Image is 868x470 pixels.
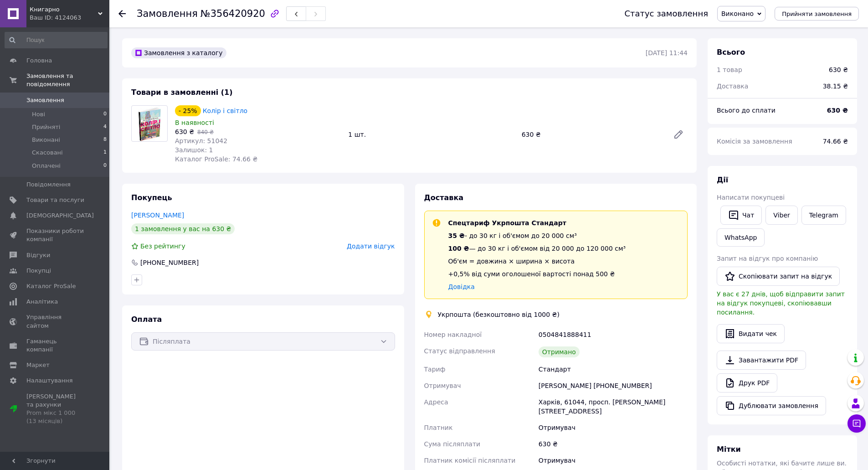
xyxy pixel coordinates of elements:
[823,138,848,145] span: 74.66 ₴
[32,123,60,131] span: Прийняті
[448,245,469,252] span: 100 ₴
[26,377,73,385] span: Налаштування
[26,393,84,426] span: [PERSON_NAME] та рахунки
[720,206,762,225] button: Чат
[424,366,446,373] span: Тариф
[717,351,806,370] a: Завантажити PDF
[26,227,84,243] span: Показники роботи компанії
[827,107,848,114] b: 630 ₴
[139,258,200,267] div: [PHONE_NUMBER]
[537,436,689,452] div: 630 ₴
[30,5,98,14] span: Книгарно
[175,137,227,145] span: Артикул: 51042
[448,219,566,227] span: Спецтариф Укрпошта Стандарт
[26,267,51,275] span: Покупці
[717,83,748,90] span: Доставка
[448,232,465,239] span: 35 ₴
[717,373,777,393] a: Друк PDF
[669,125,688,144] a: Редагувати
[200,8,265,19] span: №356420920
[103,123,107,131] span: 4
[537,326,689,343] div: 0504841888411
[717,445,741,454] span: Мітки
[646,49,688,57] time: [DATE] 11:44
[103,149,107,157] span: 1
[26,57,52,65] span: Головна
[32,149,63,157] span: Скасовані
[131,223,235,234] div: 1 замовлення у вас на 630 ₴
[26,361,50,369] span: Маркет
[717,66,742,73] span: 1 товар
[782,10,852,17] span: Прийняти замовлення
[103,162,107,170] span: 0
[424,440,481,448] span: Сума післяплати
[448,244,626,253] div: — до 30 кг і об'ємом від 20 000 до 120 000 см³
[175,105,201,116] div: - 25%
[717,396,826,415] button: Дублювати замовлення
[537,377,689,394] div: [PERSON_NAME] [PHONE_NUMBER]
[26,409,84,425] div: Prom мікс 1 000 (13 місяців)
[26,181,71,189] span: Повідомлення
[717,176,728,184] span: Дії
[26,298,58,306] span: Аналітика
[32,110,45,119] span: Нові
[424,398,448,406] span: Адреса
[118,9,126,18] div: Повернутися назад
[32,162,61,170] span: Оплачені
[717,194,785,201] span: Написати покупцеві
[26,96,64,104] span: Замовлення
[138,106,161,141] img: Колір і світло
[131,212,184,219] a: [PERSON_NAME]
[26,72,109,88] span: Замовлення та повідомлення
[175,146,213,154] span: Залишок: 1
[424,331,482,338] span: Номер накладної
[137,8,198,19] span: Замовлення
[26,282,76,290] span: Каталог ProSale
[448,231,626,240] div: - до 30 кг і об'ємом до 20 000 см³
[30,14,109,22] div: Ваш ID: 4124063
[32,136,60,144] span: Виконані
[26,212,94,220] span: [DEMOGRAPHIC_DATA]
[801,206,846,225] a: Telegram
[717,267,840,286] button: Скопіювати запит на відгук
[448,257,626,266] div: Об'єм = довжина × ширина × висота
[537,394,689,419] div: Харків, 61044, просп. [PERSON_NAME][STREET_ADDRESS]
[717,138,792,145] span: Комісія за замовлення
[175,119,214,126] span: В наявності
[131,315,162,324] span: Оплата
[347,243,395,250] span: Додати відгук
[175,128,194,135] span: 630 ₴
[721,10,754,17] span: Виконано
[131,193,172,202] span: Покупець
[717,290,845,316] span: У вас є 27 днів, щоб відправити запит на відгук покупцеві, скопіювавши посилання.
[103,110,107,119] span: 0
[131,47,226,58] div: Замовлення з каталогу
[5,32,108,48] input: Пошук
[765,206,797,225] a: Viber
[103,136,107,144] span: 8
[26,337,84,354] span: Гаманець компанії
[717,107,776,114] span: Всього до сплати
[424,193,464,202] span: Доставка
[539,346,580,357] div: Отримано
[197,129,214,135] span: 840 ₴
[424,347,495,355] span: Статус відправлення
[537,419,689,436] div: Отримувач
[775,7,859,21] button: Прийняти замовлення
[26,196,84,204] span: Товари та послуги
[26,313,84,330] span: Управління сайтом
[175,155,257,163] span: Каталог ProSale: 74.66 ₴
[424,457,516,464] span: Платник комісії післяплати
[717,48,745,57] span: Всього
[847,414,866,433] button: Чат з покупцем
[203,107,248,114] a: Колір і світло
[436,310,562,319] div: Укрпошта (безкоштовно від 1000 ₴)
[26,251,50,259] span: Відгуки
[448,269,626,279] div: +0,5% від суми оголошеної вартості понад 500 ₴
[140,243,185,250] span: Без рейтингу
[829,65,848,74] div: 630 ₴
[537,361,689,377] div: Стандарт
[131,88,233,97] span: Товари в замовленні (1)
[717,228,765,247] a: WhatsApp
[537,452,689,469] div: Отримувач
